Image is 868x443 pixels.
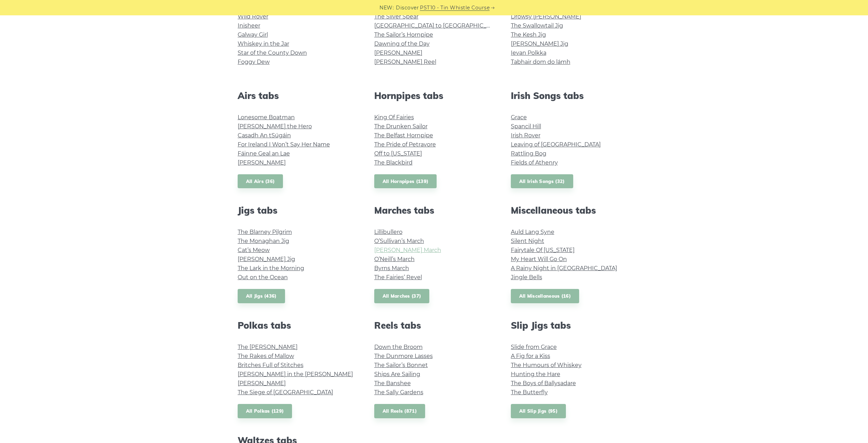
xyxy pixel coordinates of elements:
a: The Monaghan Jig [238,238,289,244]
a: Tabhair dom do lámh [511,59,570,65]
h2: Airs tabs [238,90,358,101]
a: Leaving of [GEOGRAPHIC_DATA] [511,141,601,148]
h2: Jigs tabs [238,205,358,216]
a: The Pride of Petravore [374,141,436,148]
a: For Ireland I Won’t Say Her Name [238,141,330,148]
a: The Dunmore Lasses [374,353,433,359]
a: Grace [511,114,527,121]
a: A Fig for a Kiss [511,353,550,359]
a: Drowsy [PERSON_NAME] [511,13,581,20]
a: All Airs (36) [238,174,283,189]
a: The Butterfly [511,389,548,396]
a: The Belfast Hornpipe [374,132,433,139]
h2: Marches tabs [374,205,494,216]
a: The Sailor’s Hornpipe [374,31,433,38]
a: Whiskey in the Jar [238,40,289,47]
a: [PERSON_NAME] Reel [374,59,436,65]
a: The Lark in the Morning [238,265,304,272]
a: Dawning of the Day [374,40,430,47]
h2: Irish Songs tabs [511,90,631,101]
a: The Swallowtail Jig [511,22,563,29]
a: All Miscellaneous (16) [511,289,579,303]
a: [PERSON_NAME] Jig [511,40,568,47]
a: All Hornpipes (139) [374,174,437,189]
a: The Sally Gardens [374,389,423,396]
a: Ships Are Sailing [374,371,420,377]
a: Down the Broom [374,344,423,350]
a: The Blarney Pilgrim [238,229,292,235]
a: Lillibullero [374,229,402,235]
a: Silent Night [511,238,544,244]
a: Lonesome Boatman [238,114,295,121]
a: Cat’s Meow [238,247,270,253]
a: The [PERSON_NAME] [238,344,298,350]
a: [GEOGRAPHIC_DATA] to [GEOGRAPHIC_DATA] [374,22,503,29]
a: All Jigs (436) [238,289,285,303]
a: The Sailor’s Bonnet [374,362,428,368]
a: Rattling Bog [511,150,546,157]
h2: Slip Jigs tabs [511,320,631,331]
h2: Miscellaneous tabs [511,205,631,216]
a: [PERSON_NAME] Jig [238,256,295,262]
a: Irish Rover [511,132,540,139]
a: Fields of Athenry [511,159,558,166]
a: The Blackbird [374,159,413,166]
h2: Hornpipes tabs [374,90,494,101]
a: All Irish Songs (32) [511,174,573,189]
a: Spancil Hill [511,123,541,130]
h2: Reels tabs [374,320,494,331]
a: Foggy Dew [238,59,270,65]
a: Inisheer [238,22,260,29]
a: Fairytale Of [US_STATE] [511,247,575,253]
a: O’Sullivan’s March [374,238,424,244]
a: My Heart Will Go On [511,256,567,262]
a: King Of Fairies [374,114,414,121]
a: The Rakes of Mallow [238,353,294,359]
a: [PERSON_NAME] March [374,247,441,253]
a: Slide from Grace [511,344,557,350]
a: O’Neill’s March [374,256,415,262]
a: Star of the County Down [238,49,307,56]
a: Ievan Polkka [511,49,546,56]
a: All Polkas (129) [238,404,292,418]
a: [PERSON_NAME] the Hero [238,123,312,130]
a: Jingle Bells [511,274,542,281]
a: Galway Girl [238,31,268,38]
a: All Slip Jigs (95) [511,404,566,418]
a: Byrns March [374,265,409,272]
a: All Marches (37) [374,289,430,303]
span: Discover [396,4,419,12]
a: The Silver Spear [374,13,418,20]
a: Fáinne Geal an Lae [238,150,290,157]
a: The Fairies’ Revel [374,274,422,281]
a: Hunting the Hare [511,371,560,377]
a: The Banshee [374,380,411,387]
a: [PERSON_NAME] [374,49,422,56]
a: The Humours of Whiskey [511,362,582,368]
a: PST10 - Tin Whistle Course [420,4,490,12]
h2: Polkas tabs [238,320,358,331]
span: NEW: [379,4,394,12]
a: All Reels (871) [374,404,425,418]
a: Auld Lang Syne [511,229,554,235]
a: Casadh An tSúgáin [238,132,291,139]
a: A Rainy Night in [GEOGRAPHIC_DATA] [511,265,617,272]
a: Britches Full of Stitches [238,362,304,368]
a: Off to [US_STATE] [374,150,422,157]
a: The Kesh Jig [511,31,546,38]
a: [PERSON_NAME] [238,380,286,387]
a: [PERSON_NAME] in the [PERSON_NAME] [238,371,353,377]
a: Wild Rover [238,13,268,20]
a: The Drunken Sailor [374,123,428,130]
a: Out on the Ocean [238,274,288,281]
a: The Siege of [GEOGRAPHIC_DATA] [238,389,333,396]
a: The Boys of Ballysadare [511,380,576,387]
a: [PERSON_NAME] [238,159,286,166]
